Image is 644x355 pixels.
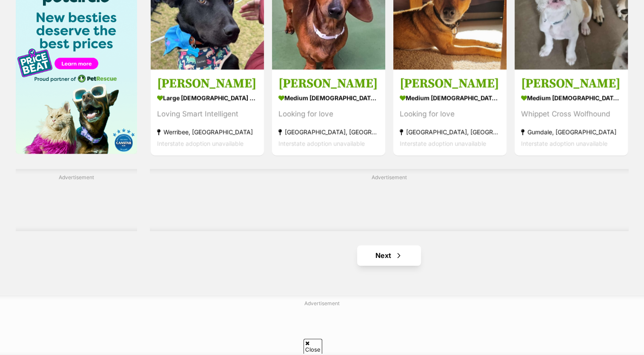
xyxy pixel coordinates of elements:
div: Looking for love [278,108,379,120]
span: Interstate adoption unavailable [521,140,607,147]
div: Looking for love [400,108,500,120]
strong: Werribee, [GEOGRAPHIC_DATA] [157,126,258,137]
strong: medium [DEMOGRAPHIC_DATA] Dog [400,92,500,104]
a: [PERSON_NAME] large [DEMOGRAPHIC_DATA] Dog Loving Smart Intelligent Werribee, [GEOGRAPHIC_DATA] I... [151,69,264,155]
a: [PERSON_NAME] medium [DEMOGRAPHIC_DATA] Dog Looking for love [GEOGRAPHIC_DATA], [GEOGRAPHIC_DATA]... [272,69,385,155]
a: [PERSON_NAME] medium [DEMOGRAPHIC_DATA] Dog Looking for love [GEOGRAPHIC_DATA], [GEOGRAPHIC_DATA]... [393,69,507,155]
span: Interstate adoption unavailable [400,140,486,147]
strong: large [DEMOGRAPHIC_DATA] Dog [157,92,258,104]
strong: medium [DEMOGRAPHIC_DATA] Dog [521,92,621,104]
strong: [GEOGRAPHIC_DATA], [GEOGRAPHIC_DATA] [400,126,500,137]
a: Next page [357,245,421,266]
div: Advertisement [16,169,137,231]
span: Interstate adoption unavailable [157,140,243,147]
a: [PERSON_NAME] medium [DEMOGRAPHIC_DATA] Dog Whippet Cross Wolfhound Gumdale, [GEOGRAPHIC_DATA] In... [515,69,628,155]
h3: [PERSON_NAME] [521,75,621,92]
strong: Gumdale, [GEOGRAPHIC_DATA] [521,126,621,137]
strong: medium [DEMOGRAPHIC_DATA] Dog [278,92,379,104]
strong: [GEOGRAPHIC_DATA], [GEOGRAPHIC_DATA] [278,126,379,137]
span: Interstate adoption unavailable [278,140,365,147]
h3: [PERSON_NAME] [400,75,500,92]
div: Loving Smart Intelligent [157,108,258,120]
nav: Pagination [150,245,629,266]
span: Close [303,339,322,354]
div: Advertisement [150,169,629,231]
div: Whippet Cross Wolfhound [521,108,621,120]
h3: [PERSON_NAME] [157,75,258,92]
h3: [PERSON_NAME] [278,75,379,92]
